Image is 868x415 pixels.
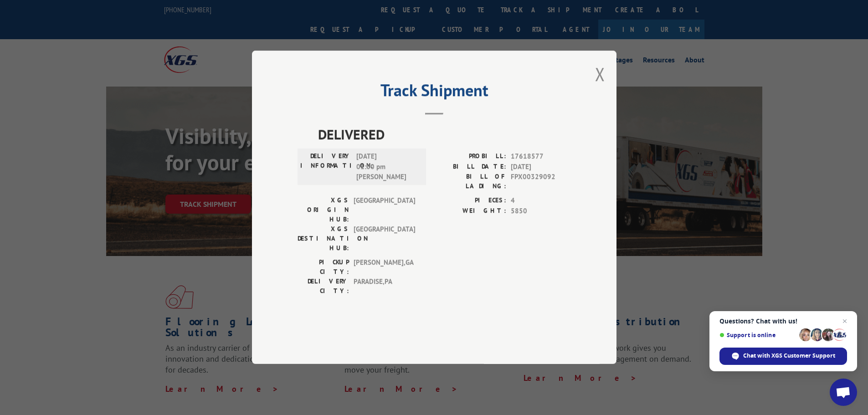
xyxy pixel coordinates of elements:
[298,225,349,253] label: XGS DESTINATION HUB:
[511,162,571,172] span: [DATE]
[511,196,571,206] span: 4
[434,206,506,216] label: WEIGHT:
[719,318,847,325] span: Questions? Chat with us!
[298,258,349,277] label: PICKUP CITY:
[595,62,605,86] button: Close modal
[300,152,352,183] label: DELIVERY INFORMATION:
[356,152,418,183] span: [DATE] 01:00 pm [PERSON_NAME]
[719,332,796,338] span: Support is online
[298,84,571,101] h2: Track Shipment
[434,172,506,191] label: BILL OF LADING:
[434,152,506,162] label: PROBILL:
[318,124,571,145] span: DELIVERED
[511,172,571,191] span: FPX00329092
[511,206,571,216] span: 5850
[743,352,835,360] span: Chat with XGS Customer Support
[354,196,415,225] span: [GEOGRAPHIC_DATA]
[434,162,506,172] label: BILL DATE:
[354,258,415,277] span: [PERSON_NAME] , GA
[839,316,850,327] span: Close chat
[298,277,349,296] label: DELIVERY CITY:
[354,225,415,253] span: [GEOGRAPHIC_DATA]
[830,379,857,406] div: Open chat
[354,277,415,296] span: PARADISE , PA
[719,348,847,365] div: Chat with XGS Customer Support
[434,196,506,206] label: PIECES:
[511,152,571,162] span: 17618577
[298,196,349,225] label: XGS ORIGIN HUB:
